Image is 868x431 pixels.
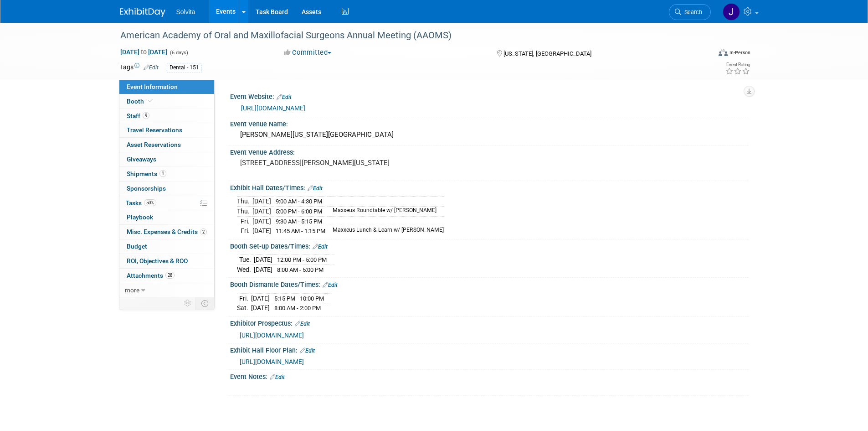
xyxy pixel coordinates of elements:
span: Tasks [126,199,156,207]
span: 5:00 PM - 6:00 PM [276,208,322,215]
div: Exhibitor Prospectus: [230,317,749,328]
div: Event Rating [725,62,750,67]
span: Solvita [176,8,195,16]
a: Edit [323,282,338,288]
a: ROI, Objectives & ROO [119,254,214,268]
td: [DATE] [252,197,271,207]
td: Toggle Event Tabs [195,297,214,309]
a: Event Information [119,80,214,94]
td: Maxxeus Roundtable w/ [PERSON_NAME] [327,207,444,217]
span: 50% [144,199,156,206]
td: [DATE] [251,293,270,303]
img: Format-Inperson.png [719,49,728,56]
td: Fri. [237,293,251,303]
span: Asset Reservations [127,141,181,148]
div: Booth Dismantle Dates/Times: [230,278,749,290]
a: [URL][DOMAIN_NAME] [240,358,304,365]
a: [URL][DOMAIN_NAME] [241,104,305,112]
td: Wed. [237,265,254,274]
a: Edit [277,94,292,100]
div: American Academy of Oral and Maxillofacial Surgeons Annual Meeting (AAOMS) [117,27,697,44]
span: 12:00 PM - 5:00 PM [277,256,327,263]
a: Edit [295,321,310,327]
a: Misc. Expenses & Credits2 [119,225,214,239]
i: Booth reservation complete [148,99,153,104]
span: Misc. Expenses & Credits [127,228,207,235]
span: (6 days) [169,50,188,56]
td: Fri. [237,226,252,236]
span: 9 [143,112,149,119]
div: Event Venue Address: [230,145,749,157]
a: [URL][DOMAIN_NAME] [240,332,304,339]
td: Tue. [237,255,254,265]
td: [DATE] [252,207,271,217]
span: Staff [127,112,149,119]
span: Giveaways [127,156,156,163]
div: Event Website: [230,90,749,102]
span: Sponsorships [127,185,166,192]
div: In-Person [729,49,750,56]
td: Maxxeus Lunch & Learn w/ [PERSON_NAME] [327,226,444,236]
span: ROI, Objectives & ROO [127,257,188,265]
span: Booth [127,98,154,105]
div: Dental - 151 [167,63,202,73]
div: Booth Set-up Dates/Times: [230,239,749,251]
td: [DATE] [251,303,270,313]
a: Travel Reservations [119,123,214,137]
a: more [119,283,214,297]
img: ExhibitDay [120,8,165,17]
td: Fri. [237,216,252,226]
a: Playbook [119,210,214,224]
div: [PERSON_NAME][US_STATE][GEOGRAPHIC_DATA] [237,128,742,142]
span: 11:45 AM - 1:15 PM [276,228,325,234]
span: 2 [200,228,207,235]
div: Exhibit Hall Dates/Times: [230,181,749,193]
td: [DATE] [254,255,272,265]
span: 9:00 AM - 4:30 PM [276,198,322,205]
pre: [STREET_ADDRESS][PERSON_NAME][US_STATE] [240,159,436,167]
a: Edit [300,348,315,354]
a: Tasks50% [119,196,214,210]
a: Staff9 [119,109,214,123]
a: Edit [144,64,159,71]
span: 8:00 AM - 5:00 PM [277,266,324,273]
span: Attachments [127,272,175,279]
span: 28 [165,272,175,279]
span: Travel Reservations [127,126,182,134]
span: Event Information [127,83,178,90]
td: Personalize Event Tab Strip [180,297,196,309]
span: [DATE] [DATE] [120,48,168,56]
a: Attachments28 [119,269,214,283]
a: Asset Reservations [119,138,214,152]
a: Edit [270,374,285,380]
td: Sat. [237,303,251,313]
a: Search [669,4,711,20]
span: 8:00 AM - 2:00 PM [274,305,321,312]
td: Thu. [237,207,252,217]
div: Exhibit Hall Floor Plan: [230,343,749,355]
a: Edit [313,244,328,250]
td: [DATE] [254,265,272,274]
a: Giveaways [119,152,214,166]
span: Playbook [127,213,153,221]
img: Josh Richardson [723,3,740,21]
td: [DATE] [252,226,271,236]
button: Committed [281,48,335,57]
span: Budget [127,243,147,250]
span: 5:15 PM - 10:00 PM [274,295,324,302]
a: Budget [119,239,214,254]
td: Tags [120,62,159,73]
div: Event Notes: [230,370,749,382]
div: Event Venue Name: [230,117,749,129]
span: Search [681,9,702,16]
a: Shipments1 [119,167,214,181]
span: more [125,286,139,294]
span: Shipments [127,170,166,177]
a: Edit [308,185,323,192]
span: 1 [159,170,166,177]
div: Event Format [657,47,751,61]
span: [US_STATE], [GEOGRAPHIC_DATA] [503,50,591,57]
td: [DATE] [252,216,271,226]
